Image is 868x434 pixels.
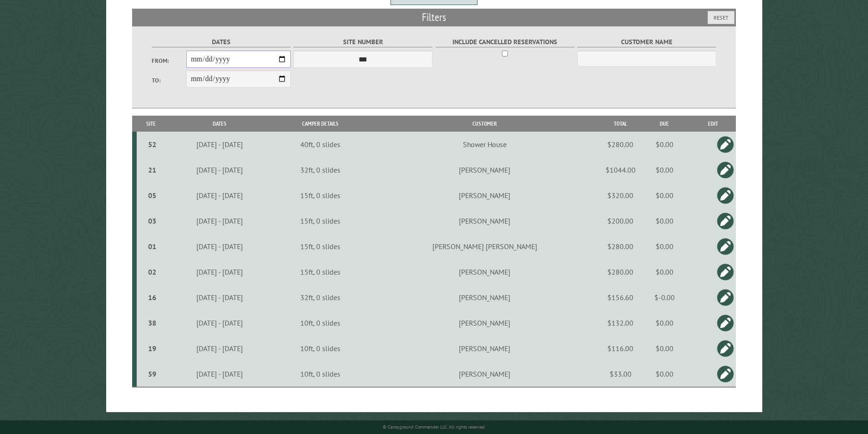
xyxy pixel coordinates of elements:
[167,242,272,251] div: [DATE] - [DATE]
[140,293,164,302] div: 16
[165,116,273,132] th: Dates
[140,191,164,200] div: 05
[152,76,186,85] label: To:
[367,116,602,132] th: Customer
[639,132,690,157] td: $0.00
[273,336,367,361] td: 10ft, 0 slides
[273,259,367,285] td: 15ft, 0 slides
[690,116,736,132] th: Edit
[132,9,736,26] h2: Filters
[273,157,367,183] td: 32ft, 0 slides
[639,336,690,361] td: $0.00
[436,37,575,47] label: Include Cancelled Reservations
[639,208,690,234] td: $0.00
[708,11,734,24] button: Reset
[602,132,639,157] td: $280.00
[167,216,272,225] div: [DATE] - [DATE]
[140,267,164,276] div: 02
[639,234,690,259] td: $0.00
[602,157,639,183] td: $1044.00
[639,310,690,336] td: $0.00
[602,116,639,132] th: Total
[140,318,164,327] div: 38
[167,267,272,276] div: [DATE] - [DATE]
[639,157,690,183] td: $0.00
[140,344,164,353] div: 19
[639,116,690,132] th: Due
[639,285,690,310] td: $-0.00
[639,183,690,208] td: $0.00
[639,259,690,285] td: $0.00
[167,191,272,200] div: [DATE] - [DATE]
[602,336,639,361] td: $116.00
[273,183,367,208] td: 15ft, 0 slides
[140,165,164,174] div: 21
[152,37,291,47] label: Dates
[140,140,164,149] div: 52
[639,361,690,387] td: $0.00
[167,165,272,174] div: [DATE] - [DATE]
[273,285,367,310] td: 32ft, 0 slides
[602,285,639,310] td: $156.60
[140,216,164,225] div: 03
[577,37,716,47] label: Customer Name
[137,116,166,132] th: Site
[167,293,272,302] div: [DATE] - [DATE]
[602,310,639,336] td: $132.00
[602,183,639,208] td: $320.00
[367,259,602,285] td: [PERSON_NAME]
[367,361,602,387] td: [PERSON_NAME]
[167,344,272,353] div: [DATE] - [DATE]
[140,242,164,251] div: 01
[383,424,486,430] small: © Campground Commander LLC. All rights reserved.
[602,259,639,285] td: $280.00
[140,369,164,378] div: 59
[152,56,186,65] label: From:
[273,132,367,157] td: 40ft, 0 slides
[167,318,272,327] div: [DATE] - [DATE]
[273,234,367,259] td: 15ft, 0 slides
[367,310,602,336] td: [PERSON_NAME]
[367,234,602,259] td: [PERSON_NAME] [PERSON_NAME]
[602,234,639,259] td: $280.00
[367,285,602,310] td: [PERSON_NAME]
[367,132,602,157] td: Shower House
[167,140,272,149] div: [DATE] - [DATE]
[167,369,272,378] div: [DATE] - [DATE]
[293,37,432,47] label: Site Number
[602,361,639,387] td: $33.00
[273,208,367,234] td: 15ft, 0 slides
[602,208,639,234] td: $200.00
[273,116,367,132] th: Camper Details
[273,310,367,336] td: 10ft, 0 slides
[273,361,367,387] td: 10ft, 0 slides
[367,183,602,208] td: [PERSON_NAME]
[367,208,602,234] td: [PERSON_NAME]
[367,336,602,361] td: [PERSON_NAME]
[367,157,602,183] td: [PERSON_NAME]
